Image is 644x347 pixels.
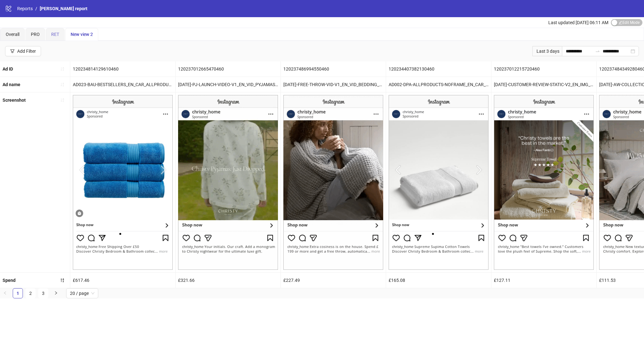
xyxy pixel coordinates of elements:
[31,32,40,37] span: PRO
[38,288,48,298] li: 3
[70,273,175,288] div: £617.46
[386,61,491,77] div: 120234407382130460
[491,77,596,92] div: [DATE]-CUSTOMER-REVIEW-STATIC-V2_EN_IMG_TOWELS_PP_16092025_ALLG_CC_SC9_USP7_REVIEW
[70,289,94,298] span: 20 / page
[386,273,491,288] div: £165.08
[281,77,386,92] div: [DATE]-FREE-THROW-VID-V1_EN_VID_BEDDING_HP_25092025_ALLG_CC_SC24_USP3_AW25
[3,278,16,283] b: Spend
[281,273,386,288] div: £227.49
[178,95,278,270] img: Screenshot 120237012665470460
[386,77,491,92] div: AD002-DPA-ALLPRODUCTS-NOFRAME_EN_CAR_ALLPRODUCTS_PP_13052025_ALLG_CC_SC3_None_ALLPRODUCTS - Copy
[3,291,7,295] span: left
[281,61,386,77] div: 120237486994550460
[283,95,383,270] img: Screenshot 120237486994550460
[13,288,23,298] li: 1
[3,82,20,87] b: Ad name
[26,289,35,298] a: 2
[5,46,41,56] button: Add Filter
[548,20,608,25] span: Last updated [DATE] 06:11 AM
[60,82,65,87] span: sort-ascending
[66,288,98,298] div: Page Size
[13,289,23,298] a: 1
[60,278,65,282] span: sort-descending
[10,49,15,53] span: filter
[60,67,65,71] span: sort-ascending
[25,288,36,298] li: 2
[51,32,59,37] span: RET
[51,288,61,298] button: right
[494,95,594,270] img: Screenshot 120237012215720460
[3,98,26,103] b: Screenshot
[73,95,173,270] img: Screenshot 120234814129610460
[491,273,596,288] div: £127.11
[51,288,61,298] li: Next Page
[595,49,600,54] span: swap-right
[70,61,175,77] div: 120234814129610460
[595,49,600,54] span: to
[60,98,65,102] span: sort-ascending
[40,6,87,11] span: [PERSON_NAME] report
[491,61,596,77] div: 120237012215720460
[3,66,13,71] b: Ad ID
[6,32,19,37] span: Overall
[54,291,58,295] span: right
[176,61,280,77] div: 120237012665470460
[71,32,93,37] span: New view 2
[17,49,36,54] div: Add Filter
[35,5,37,12] li: /
[389,95,488,270] img: Screenshot 120234407382130460
[532,46,562,56] div: Last 3 days
[70,77,175,92] div: AD023-BAU-BESTSELLERS_EN_CAR_ALLPRODUCTS_PP_05062025_ALLG_CC_SC3_None_ALLPRODUCTS - Copy
[176,77,280,92] div: [DATE]-PJ-LAUNCH-VIDEO-V1_EN_VID_PYJAMAS_NI_17092025_F_CC_SC24_USP11_PJS
[176,273,280,288] div: £321.66
[16,5,34,12] a: Reports
[38,289,48,298] a: 3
